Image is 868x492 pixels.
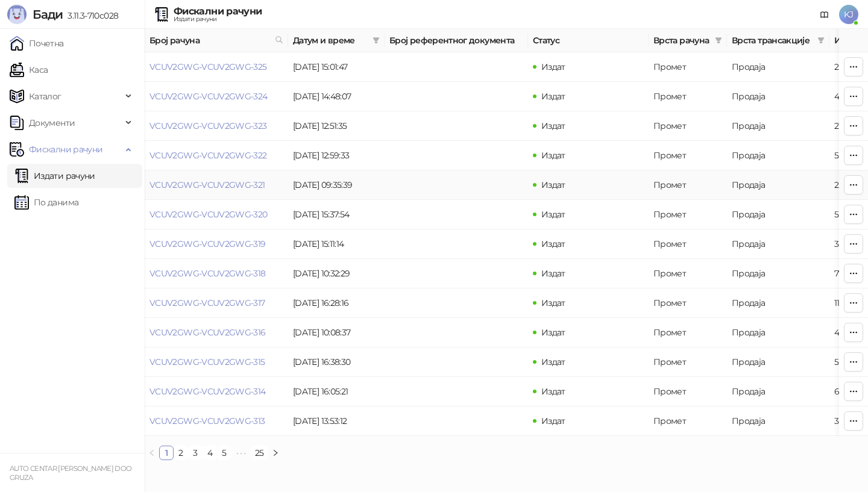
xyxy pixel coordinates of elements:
[29,111,75,135] span: Документи
[541,297,565,308] span: Издат
[288,170,385,200] td: [DATE] 09:35:39
[727,318,829,347] td: Продаја
[231,446,251,460] li: Следећих 5 Страна
[145,288,288,318] td: VCUV2GWG-VCUV2GWG-317
[149,327,266,338] a: VCUV2GWG-VCUV2GWG-316
[649,200,727,229] td: Промет
[145,52,288,82] td: VCUV2GWG-VCUV2GWG-325
[14,190,78,214] a: По данима
[149,120,267,131] a: VCUV2GWG-VCUV2GWG-323
[149,238,266,249] a: VCUV2GWG-VCUV2GWG-319
[727,377,829,406] td: Продаја
[188,446,203,460] li: 3
[649,288,727,318] td: Промет
[649,111,727,141] td: Промет
[149,209,268,220] a: VCUV2GWG-VCUV2GWG-320
[727,170,829,200] td: Продаја
[541,327,565,338] span: Издат
[528,29,649,52] th: Статус
[145,200,288,229] td: VCUV2GWG-VCUV2GWG-320
[29,137,102,161] span: Фискални рачуни
[149,297,265,308] a: VCUV2GWG-VCUV2GWG-317
[288,347,385,377] td: [DATE] 16:38:30
[727,29,829,52] th: Врста трансакције
[541,179,565,190] span: Издат
[541,209,565,220] span: Издат
[33,7,63,22] span: Бади
[149,268,266,279] a: VCUV2GWG-VCUV2GWG-318
[712,31,725,49] span: filter
[288,141,385,170] td: [DATE] 12:59:33
[541,91,565,102] span: Издат
[203,446,217,460] li: 4
[149,357,265,367] a: VCUV2GWG-VCUV2GWG-315
[268,446,283,460] button: right
[815,5,834,24] a: Документација
[63,10,118,21] span: 3.11.3-710c028
[649,347,727,377] td: Промет
[145,111,288,141] td: VCUV2GWG-VCUV2GWG-323
[727,82,829,111] td: Продаја
[715,37,722,44] span: filter
[649,318,727,347] td: Промет
[217,446,231,460] li: 5
[148,449,156,456] span: left
[14,164,95,188] a: Издати рачуни
[149,179,265,190] a: VCUV2GWG-VCUV2GWG-321
[218,446,231,459] a: 5
[385,29,528,52] th: Број референтног документа
[145,446,159,460] button: left
[145,29,288,52] th: Број рачуна
[288,377,385,406] td: [DATE] 16:05:21
[541,61,565,72] span: Издат
[251,446,268,460] li: 25
[288,200,385,229] td: [DATE] 15:37:54
[189,446,202,459] a: 3
[288,288,385,318] td: [DATE] 16:28:16
[288,259,385,288] td: [DATE] 10:32:29
[541,150,565,161] span: Издат
[29,84,61,108] span: Каталог
[541,416,565,426] span: Издат
[727,111,829,141] td: Продаја
[149,386,266,397] a: VCUV2GWG-VCUV2GWG-314
[649,82,727,111] td: Промет
[727,406,829,436] td: Продаја
[732,34,813,47] span: Врста трансакције
[541,357,565,367] span: Издат
[815,31,827,49] span: filter
[145,141,288,170] td: VCUV2GWG-VCUV2GWG-322
[727,52,829,82] td: Продаја
[251,446,268,459] a: 25
[727,259,829,288] td: Продаја
[288,318,385,347] td: [DATE] 10:08:37
[817,37,825,44] span: filter
[839,5,858,24] span: KJ
[649,229,727,259] td: Промет
[145,229,288,259] td: VCUV2GWG-VCUV2GWG-319
[288,52,385,82] td: [DATE] 15:01:47
[727,200,829,229] td: Продаја
[7,5,27,24] img: Logo
[649,29,727,52] th: Врста рачуна
[145,347,288,377] td: VCUV2GWG-VCUV2GWG-315
[268,446,283,460] li: Следећа страна
[370,31,382,49] span: filter
[653,34,710,47] span: Врста рачуна
[159,446,174,460] li: 1
[727,229,829,259] td: Продаја
[149,61,267,72] a: VCUV2GWG-VCUV2GWG-325
[541,120,565,131] span: Издат
[10,58,48,82] a: Каса
[174,446,187,459] a: 2
[174,7,262,16] div: Фискални рачуни
[288,229,385,259] td: [DATE] 15:11:14
[649,141,727,170] td: Промет
[10,31,64,55] a: Почетна
[727,288,829,318] td: Продаја
[145,82,288,111] td: VCUV2GWG-VCUV2GWG-324
[288,111,385,141] td: [DATE] 12:51:35
[10,464,131,482] small: AUTO CENTAR [PERSON_NAME] DOO GRUZA
[272,449,279,456] span: right
[145,259,288,288] td: VCUV2GWG-VCUV2GWG-318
